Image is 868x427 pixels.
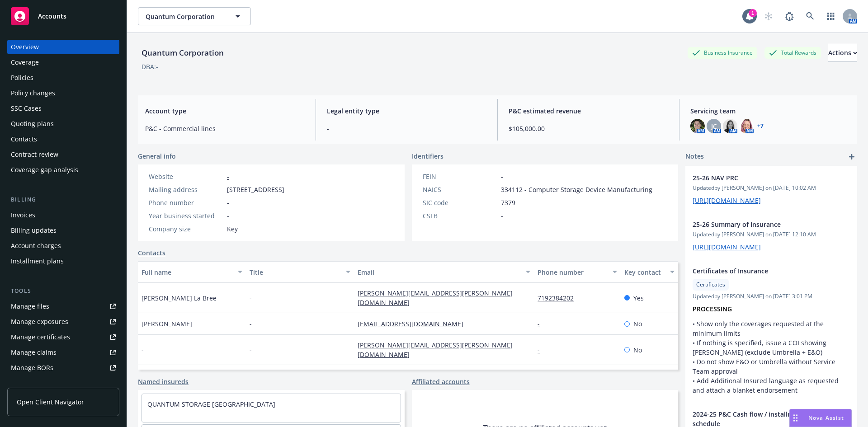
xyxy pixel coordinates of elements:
div: Manage certificates [11,330,70,344]
button: Email [354,261,534,283]
button: Quantum Corporation [138,7,251,25]
a: Billing updates [7,223,119,238]
a: 7192384202 [538,294,581,302]
div: Invoices [11,208,35,222]
a: - [538,346,547,354]
div: Total Rewards [764,47,821,58]
div: NAICS [423,185,497,194]
span: [PERSON_NAME] [142,319,192,328]
strong: PROCESSING [693,305,732,313]
span: 25-26 Summary of Insurance [693,220,826,229]
span: Updated by [PERSON_NAME] on [DATE] 3:01 PM [693,292,850,300]
span: Legal entity type [327,106,486,116]
a: - [227,172,229,181]
div: Policies [11,70,33,85]
span: Nova Assist [808,414,844,422]
div: Manage files [11,299,49,314]
span: - [227,198,229,207]
button: Key contact [621,261,678,283]
div: Installment plans [11,254,64,268]
span: Identifiers [412,151,443,161]
a: [PERSON_NAME][EMAIL_ADDRESS][PERSON_NAME][DOMAIN_NAME] [358,289,513,307]
a: +7 [757,123,764,129]
div: Manage exposures [11,314,68,329]
div: Quoting plans [11,117,54,131]
div: Coverage gap analysis [11,163,78,177]
a: [EMAIL_ADDRESS][DOMAIN_NAME] [358,319,471,328]
div: 1 [749,9,757,17]
span: - [250,319,252,328]
span: No [633,345,642,355]
div: Email [358,267,520,277]
span: - [250,293,252,303]
div: Manage BORs [11,361,53,375]
a: Installment plans [7,254,119,268]
span: Updated by [PERSON_NAME] on [DATE] 10:02 AM [693,184,850,192]
span: [STREET_ADDRESS] [227,185,284,194]
span: - [501,172,503,181]
div: Quantum Corporation [138,47,227,59]
button: Actions [828,44,857,62]
div: Billing [7,195,119,204]
a: Quoting plans [7,117,119,131]
a: [URL][DOMAIN_NAME] [693,196,761,205]
div: 25-26 NAV PRCUpdatedby [PERSON_NAME] on [DATE] 10:02 AM[URL][DOMAIN_NAME] [685,166,857,212]
a: Accounts [7,4,119,29]
span: 7379 [501,198,515,207]
img: photo [739,119,754,133]
div: Summary of insurance [11,376,80,390]
span: Quantum Corporation [146,12,224,21]
span: - [142,345,144,355]
span: $105,000.00 [509,124,668,133]
span: - [227,211,229,221]
div: Billing updates [11,223,57,238]
span: Accounts [38,13,66,20]
span: P&C estimated revenue [509,106,668,116]
span: Account type [145,106,305,116]
div: SSC Cases [11,101,42,116]
div: SIC code [423,198,497,207]
span: Open Client Navigator [17,397,84,407]
span: JC [711,122,717,131]
a: - [538,319,547,328]
div: FEIN [423,172,497,181]
div: Key contact [624,267,665,277]
a: Report a Bug [780,7,798,25]
button: Full name [138,261,246,283]
a: Overview [7,40,119,54]
span: Key [227,224,238,234]
a: Manage exposures [7,314,119,329]
a: Coverage [7,55,119,70]
a: Manage certificates [7,330,119,344]
a: Manage BORs [7,361,119,375]
div: Policy changes [11,86,55,100]
a: [PERSON_NAME][EMAIL_ADDRESS][PERSON_NAME][DOMAIN_NAME] [358,341,513,359]
a: QUANTUM STORAGE [GEOGRAPHIC_DATA] [147,400,275,408]
div: CSLB [423,211,497,221]
span: Updated by [PERSON_NAME] on [DATE] 12:10 AM [693,230,850,239]
a: Manage files [7,299,119,314]
div: Phone number [538,267,607,277]
button: Title [246,261,354,283]
div: Phone number [149,198,223,207]
button: Nova Assist [789,409,852,427]
span: P&C - Commercial lines [145,124,305,133]
div: Contacts [11,132,37,146]
a: Contract review [7,147,119,162]
a: Named insureds [138,377,189,386]
div: Tools [7,286,119,296]
span: Certificates of Insurance [693,266,826,276]
a: Affiliated accounts [412,377,470,386]
a: Manage claims [7,345,119,360]
a: [URL][DOMAIN_NAME] [693,243,761,251]
a: Policies [7,70,119,85]
a: Account charges [7,239,119,253]
div: DBA: - [142,62,158,71]
div: Website [149,172,223,181]
a: Search [801,7,819,25]
a: Start snowing [759,7,778,25]
span: Servicing team [690,106,850,116]
a: Contacts [7,132,119,146]
img: photo [690,119,705,133]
